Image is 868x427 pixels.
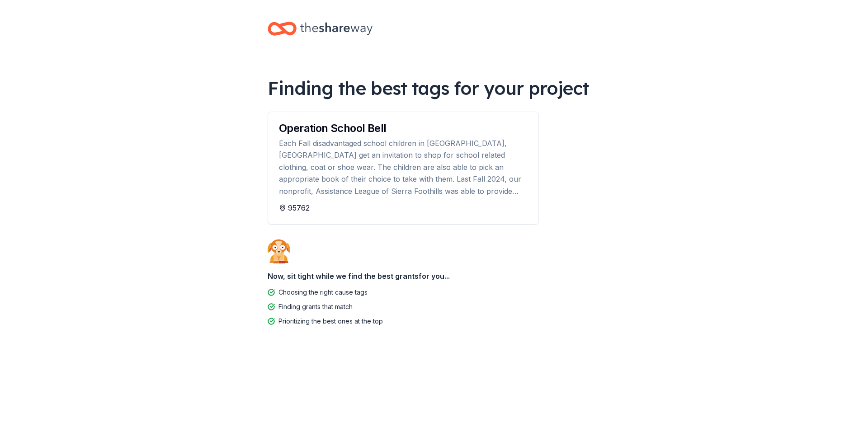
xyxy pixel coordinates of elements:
[268,267,600,285] div: Now, sit tight while we find the best grants for you...
[268,239,290,263] img: Dog waiting patiently
[278,316,383,327] div: Prioritizing the best ones at the top
[278,301,353,312] div: Finding grants that match
[279,202,528,213] div: 95762
[278,287,368,298] div: Choosing the right cause tags
[279,137,528,197] div: Each Fall disadvantaged school children in [GEOGRAPHIC_DATA], [GEOGRAPHIC_DATA] get an invitation...
[279,123,528,134] div: Operation School Bell
[268,75,600,101] div: Finding the best tags for your project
